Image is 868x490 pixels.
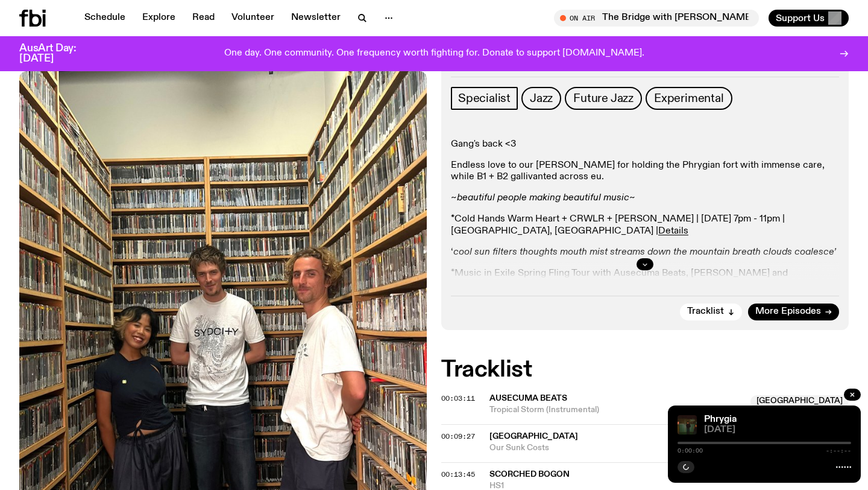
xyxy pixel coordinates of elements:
p: *Cold Hands Warm Heart + CRWLR + [PERSON_NAME] | [DATE] 7pm - 11pm | [GEOGRAPHIC_DATA], [GEOGRAPH... [451,214,839,237]
span: Specialist [458,92,511,105]
span: [GEOGRAPHIC_DATA] [750,395,849,407]
a: Read [185,10,222,27]
span: Our Sunk Costs [489,442,849,454]
h2: Tracklist [441,359,849,381]
span: 00:03:11 [441,393,475,403]
img: A greeny-grainy film photo of Bela, John and Bindi at night. They are standing in a backyard on g... [678,415,697,434]
span: More Episodes [755,307,821,316]
button: Support Us [769,10,849,27]
a: Future Jazz [565,87,642,110]
p: Gang's back <3 [451,139,839,150]
span: Tracklist [687,307,724,316]
p: ~ ~ [451,192,839,204]
a: Experimental [646,87,732,110]
span: Jazz [530,92,553,105]
span: Ausecuma Beats [489,394,567,402]
a: Schedule [77,10,133,27]
span: Experimental [654,92,724,105]
span: 0:00:00 [678,448,703,454]
p: Endless love to our [PERSON_NAME] for holding the Phrygian fort with immense care, while B1 + B2 ... [451,160,839,183]
p: One day. One community. One frequency worth fighting for. Donate to support [DOMAIN_NAME]. [224,48,644,59]
span: Scorched Bogon [489,470,570,479]
a: Newsletter [284,10,348,27]
span: [DATE] [704,425,851,434]
span: 00:13:45 [441,469,475,479]
a: Explore [135,10,183,27]
button: 00:03:11 [441,395,475,402]
a: Volunteer [224,10,281,27]
span: Support Us [776,13,825,24]
a: Phrygia [704,415,737,424]
span: 00:09:27 [441,431,475,441]
button: 00:09:27 [441,433,475,440]
button: On AirThe Bridge with [PERSON_NAME] [554,10,759,27]
a: More Episodes [748,304,839,320]
span: -:--:-- [826,448,851,454]
button: 00:13:45 [441,471,475,478]
span: Future Jazz [573,92,634,105]
em: beautiful people making beautiful music [457,193,629,203]
button: Tracklist [680,304,742,320]
h3: AusArt Day: [DATE] [19,43,96,64]
a: Specialist [451,87,518,110]
span: Tropical Storm (Instrumental) [489,404,743,416]
a: Details [658,226,688,236]
span: [GEOGRAPHIC_DATA] [489,432,578,441]
a: Jazz [521,87,561,110]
